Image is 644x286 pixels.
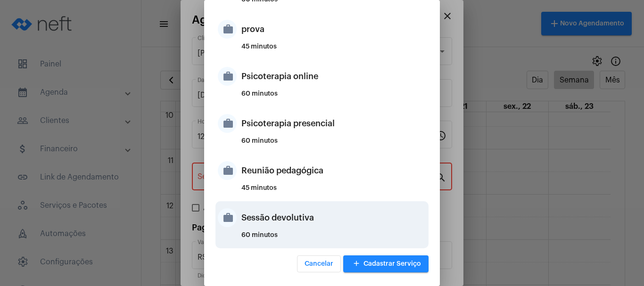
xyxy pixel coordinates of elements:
[351,261,421,267] span: Cadastrar Serviço
[218,208,237,227] mat-icon: work
[343,255,429,272] button: Cadastrar Serviço
[241,43,426,57] div: 45 minutos
[241,185,426,199] div: 45 minutos
[241,15,426,43] div: prova
[218,161,237,180] mat-icon: work
[241,156,426,185] div: Reunião pedagógica
[218,67,237,86] mat-icon: work
[305,261,333,267] span: Cancelar
[297,255,341,272] button: Cancelar
[241,90,426,105] div: 60 minutos
[241,204,426,232] div: Sessão devolutiva
[218,114,237,133] mat-icon: work
[241,232,426,246] div: 60 minutos
[241,62,426,90] div: Psicoterapia online
[218,20,237,39] mat-icon: work
[351,258,362,270] mat-icon: add
[241,109,426,138] div: Psicoterapia presencial
[241,138,426,152] div: 60 minutos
